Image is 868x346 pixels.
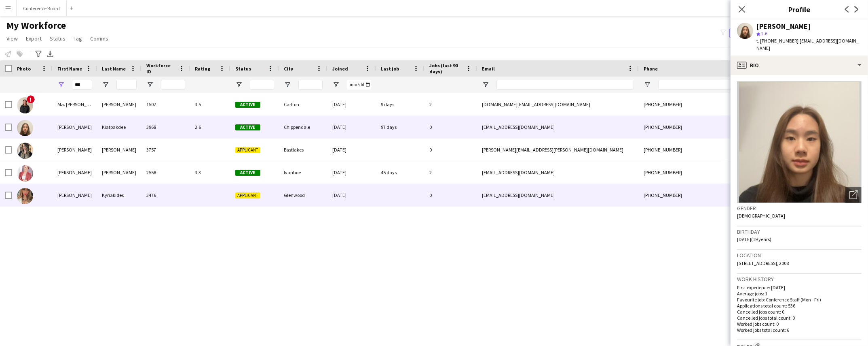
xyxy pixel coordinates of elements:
h3: Work history [737,276,862,283]
button: Everyone2,189 [729,28,770,38]
span: Last job [381,66,399,72]
div: Kyriakides [97,184,141,206]
img: Pamela Clifford [17,165,33,182]
button: Open Filter Menu [57,81,65,88]
span: Email [482,66,495,72]
span: Joined [332,66,348,72]
div: 3.3 [190,161,230,184]
div: [PHONE_NUMBER] [639,139,742,161]
div: 97 days [376,116,424,138]
button: Open Filter Menu [482,81,489,88]
div: 3968 [141,116,190,138]
div: [DATE] [327,184,376,206]
div: [PERSON_NAME] [53,139,97,161]
div: Eastlakes [279,139,327,161]
app-action-btn: Advanced filters [34,49,43,59]
span: Jobs (last 90 days) [429,62,463,75]
input: Last Name Filter Input [116,80,137,90]
span: Workforce ID [146,62,175,75]
div: [PHONE_NUMBER] [639,116,742,138]
div: [PERSON_NAME] [97,93,141,115]
div: [PERSON_NAME][EMAIL_ADDRESS][PERSON_NAME][DOMAIN_NAME] [477,139,639,161]
div: Carlton [279,93,327,115]
button: Open Filter Menu [284,81,291,88]
div: 2.6 [190,116,230,138]
span: Active [235,102,260,108]
img: Crew avatar or photo [737,81,862,203]
div: [EMAIL_ADDRESS][DOMAIN_NAME] [477,161,639,184]
input: First Name Filter Input [72,80,92,90]
span: [DATE] (19 years) [737,236,771,242]
span: Tag [74,35,82,42]
span: [STREET_ADDRESS], 2008 [737,260,789,266]
div: [PERSON_NAME] [53,161,97,184]
span: Status [235,66,251,72]
div: 2 [424,161,477,184]
button: Open Filter Menu [102,81,109,88]
div: [DATE] [327,93,376,115]
img: Pamela Kyriakides [17,188,33,204]
app-action-btn: Export XLSX [45,49,55,59]
div: 1502 [141,93,190,115]
div: Bio [731,56,868,75]
div: [PHONE_NUMBER] [639,184,742,206]
span: City [284,66,293,72]
p: Applications total count: 536 [737,303,862,309]
span: t. [PHONE_NUMBER] [756,38,798,44]
button: Open Filter Menu [644,81,651,88]
p: Favourite job: Conference Staff (Mon - Fri) [737,297,862,303]
img: Ma. Pamela Gutierrez [17,97,33,113]
span: Rating [195,66,210,72]
input: Workforce ID Filter Input [161,80,185,90]
div: 0 [424,116,477,138]
div: 2558 [141,161,190,184]
button: Conference Board [17,0,67,16]
button: Open Filter Menu [235,81,243,88]
p: Worked jobs count: 0 [737,321,862,327]
span: ! [27,95,35,103]
input: City Filter Input [298,80,323,90]
input: Phone Filter Input [658,80,737,90]
a: Export [23,33,45,44]
div: 3.5 [190,93,230,115]
div: [DATE] [327,139,376,161]
a: View [3,33,21,44]
span: Phone [644,66,658,72]
div: 45 days [376,161,424,184]
div: 0 [424,139,477,161]
div: 2 [424,93,477,115]
div: 3476 [141,184,190,206]
h3: Profile [731,4,868,15]
div: Kiatpakdee [97,116,141,138]
h3: Gender [737,205,862,212]
div: [PERSON_NAME] [53,184,97,206]
p: First experience: [DATE] [737,284,862,290]
img: Pamela Barros [17,143,33,159]
span: Export [26,35,42,42]
span: Photo [17,66,31,72]
div: 9 days [376,93,424,115]
div: [PERSON_NAME] [97,161,141,184]
div: Ivanhoe [279,161,327,184]
div: [EMAIL_ADDRESS][DOMAIN_NAME] [477,116,639,138]
span: Status [50,35,65,42]
div: [PHONE_NUMBER] [639,161,742,184]
p: Worked jobs total count: 6 [737,327,862,333]
span: Applicant [235,192,260,199]
h3: Birthday [737,228,862,235]
div: [DATE] [327,116,376,138]
h3: Location [737,252,862,259]
a: Status [46,33,69,44]
input: Email Filter Input [496,80,634,90]
span: 2.6 [761,30,767,36]
div: [EMAIL_ADDRESS][DOMAIN_NAME] [477,184,639,206]
div: Glenwood [279,184,327,206]
span: Applicant [235,147,260,153]
input: Status Filter Input [250,80,274,90]
span: First Name [57,66,82,72]
span: Comms [90,35,108,42]
span: | [EMAIL_ADDRESS][DOMAIN_NAME] [756,38,859,51]
div: [DOMAIN_NAME][EMAIL_ADDRESS][DOMAIN_NAME] [477,93,639,115]
div: Chippendale [279,116,327,138]
span: Last Name [102,66,126,72]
